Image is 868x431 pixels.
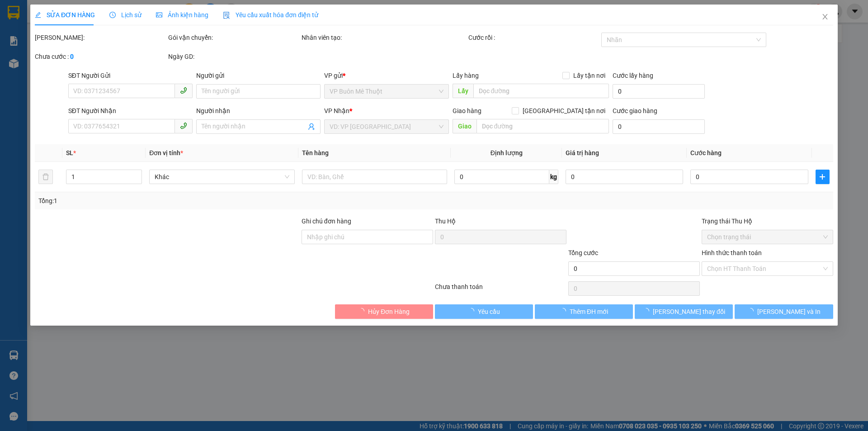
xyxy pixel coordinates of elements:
input: Dọc đường [473,84,609,98]
button: Yêu cầu [435,304,533,319]
span: Giao hàng [453,107,481,114]
div: [PERSON_NAME]: [35,33,166,43]
span: loading [468,308,478,314]
span: Lấy [453,84,473,98]
button: [PERSON_NAME] và In [735,304,833,319]
div: Chưa thanh toán [434,282,567,298]
span: close [821,13,829,20]
span: loading [358,308,368,314]
div: SĐT Người Gửi [68,71,193,81]
span: loading [747,308,757,314]
span: loading [643,308,653,314]
div: Cước rồi : [468,33,600,43]
span: picture [156,12,162,18]
span: [PERSON_NAME] và In [757,307,821,317]
span: Khác [155,170,289,184]
span: SỬA ĐƠN HÀNG [35,11,95,19]
img: icon [223,12,230,19]
button: Thêm ĐH mới [535,304,633,319]
input: Cước giao hàng [613,119,705,134]
span: [PERSON_NAME] thay đổi [653,307,725,317]
b: 0 [70,53,74,60]
button: Hủy Đơn Hàng [335,304,433,319]
span: SL [66,149,73,156]
span: edit [35,12,41,18]
span: VP Buôn Mê Thuột [330,85,443,98]
span: phone [180,87,187,94]
div: Ngày GD: [168,52,300,62]
span: Yêu cầu [478,307,500,317]
div: SĐT Người Nhận [68,106,193,116]
span: Giá trị hàng [566,149,599,156]
span: Thu Hộ [435,218,456,225]
button: [PERSON_NAME] thay đổi [635,304,733,319]
input: Dọc đường [476,119,609,133]
span: Thêm ĐH mới [570,307,608,317]
button: delete [38,170,53,184]
span: Yêu cầu xuất hóa đơn điện tử [223,11,318,19]
span: VP Nhận [325,107,350,114]
span: Chọn trạng thái [707,230,828,244]
span: plus [816,173,829,180]
span: loading [560,308,570,314]
span: Giao [453,119,476,133]
input: VD: Bàn, Ghế [302,170,448,184]
div: Tổng: 1 [38,196,335,206]
span: kg [549,170,558,184]
span: Đơn vị tính [149,149,183,156]
div: Nhân viên tạo: [302,33,467,43]
span: Tên hàng [302,149,329,156]
label: Cước lấy hàng [613,72,653,79]
button: Close [812,5,838,30]
span: Lịch sử [109,11,142,19]
button: plus [816,170,830,184]
input: Cước lấy hàng [613,84,705,99]
div: Gói vận chuyển: [168,33,300,43]
span: Cước hàng [690,149,722,156]
input: Ghi chú đơn hàng [302,230,433,244]
span: clock-circle [109,12,116,18]
div: Chưa cước : [35,52,166,62]
span: Định lượng [491,149,523,156]
span: Hủy Đơn Hàng [368,307,410,317]
div: Trạng thái Thu Hộ [702,216,833,226]
span: [GEOGRAPHIC_DATA] tận nơi [519,106,609,116]
span: Lấy hàng [453,72,479,79]
label: Ghi chú đơn hàng [302,218,351,225]
span: Ảnh kiện hàng [156,11,208,19]
span: phone [180,122,187,129]
label: Hình thức thanh toán [702,249,762,256]
div: Người nhận [196,106,321,116]
div: VP gửi [325,71,449,81]
span: Tổng cước [568,249,598,256]
span: Lấy tận nơi [570,71,609,81]
span: user-add [308,123,316,130]
div: Người gửi [196,71,321,81]
label: Cước giao hàng [613,107,657,114]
